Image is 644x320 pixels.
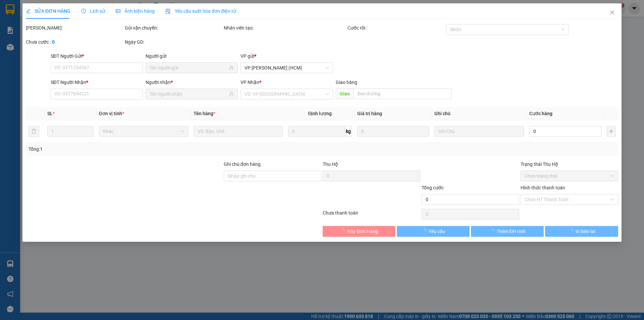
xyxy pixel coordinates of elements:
span: picture [116,9,120,13]
input: Dọc đường [354,88,452,99]
button: Thêm ĐH mới [471,226,544,237]
div: Ngày GD: [125,38,222,46]
span: loading [568,229,576,233]
span: Yêu cầu xuất hóa đơn điện tử [165,8,236,14]
div: Gói vận chuyển: [125,24,222,32]
span: Tổng cước [422,185,444,190]
strong: 0333 161718 [37,49,58,53]
span: Chọn trạng thái [525,171,614,181]
button: plus [607,126,615,137]
span: Giá trị hàng [357,111,382,116]
label: Ghi chú đơn hàng [224,162,261,167]
span: loading [489,229,497,233]
span: Khác [103,126,184,136]
span: user [229,92,234,96]
div: Người gửi [146,52,238,60]
span: Giao hàng [336,80,357,85]
input: VD: Bàn, Ghế [194,126,283,137]
span: Giao [336,88,354,99]
div: Chưa thanh toán [322,209,421,221]
button: In biên lai [545,226,618,237]
div: VP gửi [241,52,333,60]
th: Ghi chú [432,107,527,120]
span: close [609,10,615,15]
span: Tên hàng [194,111,215,116]
span: Thêm ĐH mới [497,228,525,235]
span: In biên lai [576,228,595,235]
span: Yêu cầu [429,228,445,235]
button: delete [29,126,39,137]
label: Hình thức thanh toán [521,185,565,190]
div: [PERSON_NAME]: [26,24,123,32]
span: VP Nhận [241,80,260,85]
span: Định lượng [308,111,332,116]
div: SĐT Người Nhận [51,79,143,86]
div: Cước rồi : [347,24,445,32]
span: Đơn vị tính [99,111,124,116]
div: Chưa cước : [26,38,123,46]
span: VP [GEOGRAPHIC_DATA]: 84C KQH [PERSON_NAME], P.7, [GEOGRAPHIC_DATA] [29,35,86,48]
input: Ghi Chú [435,126,524,137]
span: edit [26,9,31,13]
input: Tên người gửi [150,64,228,72]
span: SỬA ĐƠN HÀNG [26,8,70,14]
div: Trạng thái Thu Hộ [521,161,618,168]
span: SL [47,111,53,116]
span: Cước hàng [529,111,552,116]
b: 0 [52,39,55,45]
input: Ghi chú đơn hàng [224,171,321,181]
span: kg [345,126,352,137]
span: SĐT: [29,49,58,53]
span: VP Hoàng Văn Thụ (HCM) [245,63,329,73]
div: Tổng: 1 [29,145,249,153]
span: Lịch sử [81,8,105,14]
span: Hủy Đơn Hàng [347,228,378,235]
div: SĐT Người Gửi [51,52,143,60]
input: 0 [357,126,429,137]
button: Yêu cầu [397,226,470,237]
img: icon [165,9,171,14]
div: Nhân viên tạo: [224,24,346,32]
span: user [229,65,234,70]
span: loading [340,229,347,233]
span: Ảnh kiện hàng [116,8,155,14]
strong: PHONG PHÚ EXPRESS [29,4,83,10]
span: VP Bình Dương: 36 Xuyên Á, [PERSON_NAME], Dĩ An, [GEOGRAPHIC_DATA] [29,21,75,34]
span: Thu Hộ [323,162,338,167]
button: Hủy Đơn Hàng [323,226,395,237]
img: logo [3,16,28,41]
span: clock-circle [81,9,86,13]
input: Tên người nhận [150,90,228,98]
span: loading [421,229,429,233]
div: Người nhận [146,79,238,86]
button: Close [603,3,622,22]
span: VP HCM: 522 [PERSON_NAME], P.4, Q.[GEOGRAPHIC_DATA] [29,11,91,20]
